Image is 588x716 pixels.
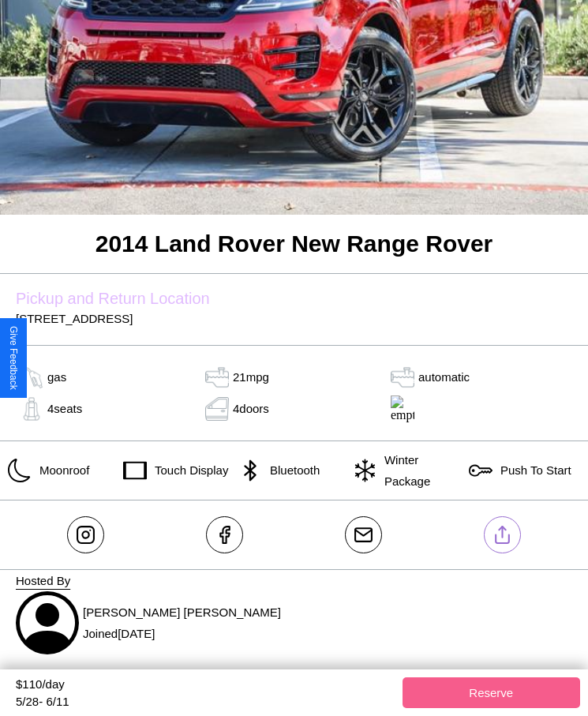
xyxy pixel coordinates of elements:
button: Reserve [403,677,581,708]
img: gas [16,365,47,389]
p: Hosted By [16,570,572,591]
img: gas [387,365,418,389]
img: tank [201,365,233,389]
p: Bluetooth [262,459,320,481]
div: 5 / 28 - 6 / 11 [16,695,395,708]
p: Touch Display [147,459,228,481]
p: Push To Start [492,459,571,481]
div: $ 110 /day [16,677,395,695]
p: Winter Package [376,449,465,492]
p: gas [47,366,66,388]
img: empty [387,395,418,422]
p: [STREET_ADDRESS] [16,308,572,329]
p: Joined [DATE] [83,623,281,644]
img: gas [16,397,47,421]
p: 4 seats [47,398,82,419]
p: 4 doors [233,398,269,419]
p: 21 mpg [233,366,269,388]
p: [PERSON_NAME] [PERSON_NAME] [83,602,281,623]
p: automatic [418,366,470,388]
label: Pickup and Return Location [16,290,572,308]
img: door [201,397,233,421]
div: Give Feedback [8,326,19,390]
p: Moonroof [32,459,89,481]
